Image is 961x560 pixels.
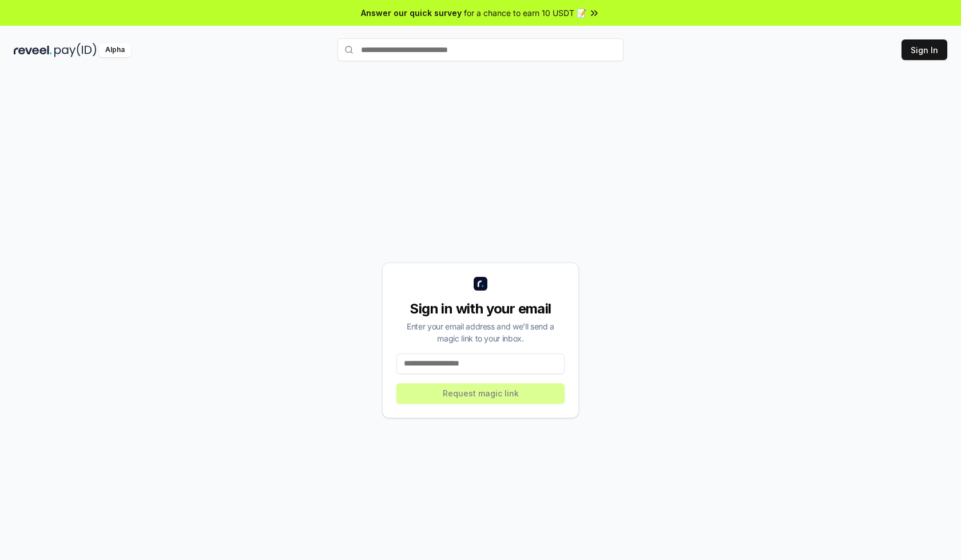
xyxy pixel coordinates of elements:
[474,277,487,291] img: logo_small
[14,43,52,57] img: reveel_dark
[396,320,565,344] div: Enter your email address and we’ll send a magic link to your inbox.
[464,7,586,19] span: for a chance to earn 10 USDT 📝
[99,43,131,57] div: Alpha
[54,43,97,57] img: pay_id
[396,300,565,318] div: Sign in with your email
[902,39,947,60] button: Sign In
[361,7,462,19] span: Answer our quick survey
